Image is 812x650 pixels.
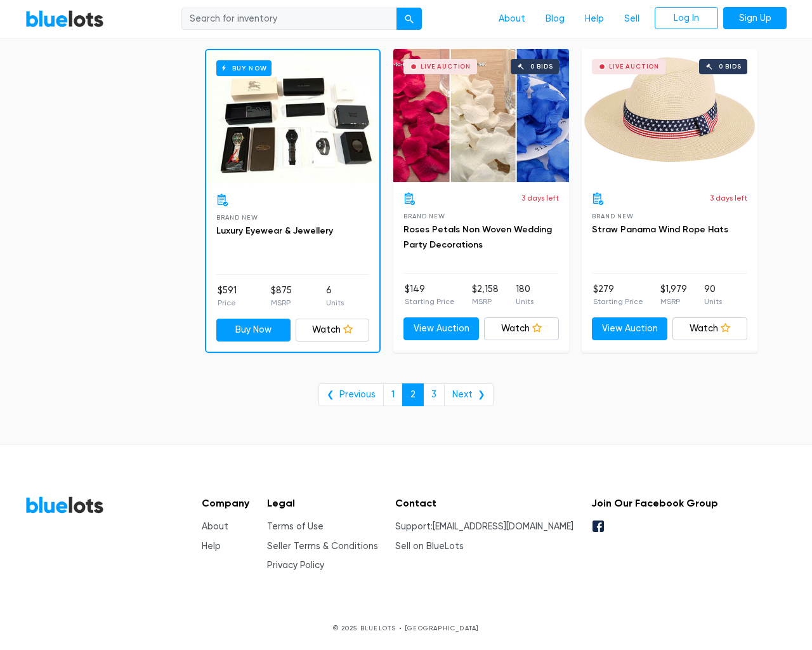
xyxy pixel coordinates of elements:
a: Privacy Policy [267,560,324,571]
a: Terms of Use [267,521,324,532]
a: About [488,7,535,31]
a: View Auction [592,317,667,340]
a: Buy Now [206,50,379,183]
p: 3 days left [521,192,559,204]
li: $875 [271,284,292,309]
li: $591 [218,284,237,309]
a: Watch [484,317,560,340]
div: Live Auction [609,63,659,70]
p: MSRP [472,296,499,307]
p: Units [704,296,722,307]
li: $149 [405,282,455,308]
li: 6 [326,284,344,309]
a: [EMAIL_ADDRESS][DOMAIN_NAME] [433,521,573,532]
a: Sell [614,7,650,31]
p: MSRP [660,296,687,307]
span: Brand New [403,213,445,220]
a: Help [575,7,614,31]
h5: Company [202,497,249,509]
span: Brand New [216,214,258,221]
a: BlueLots [25,496,104,514]
a: Blog [535,7,575,31]
p: Units [326,297,344,308]
span: Brand New [592,213,633,220]
p: Units [516,296,534,307]
p: Starting Price [593,296,643,307]
a: About [202,521,228,532]
h5: Legal [267,497,378,509]
a: Sign Up [723,7,787,30]
a: Roses Petals Non Woven Wedding Party Decorations [403,224,552,250]
a: Live Auction 0 bids [393,49,569,182]
li: $2,158 [472,282,499,308]
a: 3 [423,383,445,406]
li: 90 [704,282,722,308]
a: BlueLots [25,10,104,28]
a: Buy Now [216,319,291,342]
p: Starting Price [405,296,455,307]
a: 1 [383,383,403,406]
li: $1,979 [660,282,687,308]
a: Seller Terms & Conditions [267,541,378,552]
a: Log In [655,7,718,30]
a: Luxury Eyewear & Jewellery [216,225,333,236]
a: 2 [402,383,424,406]
h5: Join Our Facebook Group [591,497,718,509]
li: 180 [516,282,534,308]
h5: Contact [395,497,573,509]
li: Support: [395,520,573,534]
a: Watch [296,319,370,342]
a: Sell on BlueLots [395,541,464,552]
input: Search for inventory [181,8,397,30]
a: View Auction [403,317,479,340]
li: $279 [593,282,643,308]
p: Price [218,297,237,308]
a: Straw Panama Wind Rope Hats [592,224,728,235]
div: Live Auction [421,63,471,70]
h6: Buy Now [216,60,272,76]
a: ❮ Previous [318,383,384,406]
p: MSRP [271,297,292,308]
a: Watch [672,317,748,340]
div: 0 bids [719,63,742,70]
a: Next ❯ [444,383,494,406]
a: Help [202,541,221,552]
p: © 2025 BLUELOTS • [GEOGRAPHIC_DATA] [25,623,787,633]
div: 0 bids [530,63,553,70]
p: 3 days left [710,192,747,204]
a: Live Auction 0 bids [582,49,757,182]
